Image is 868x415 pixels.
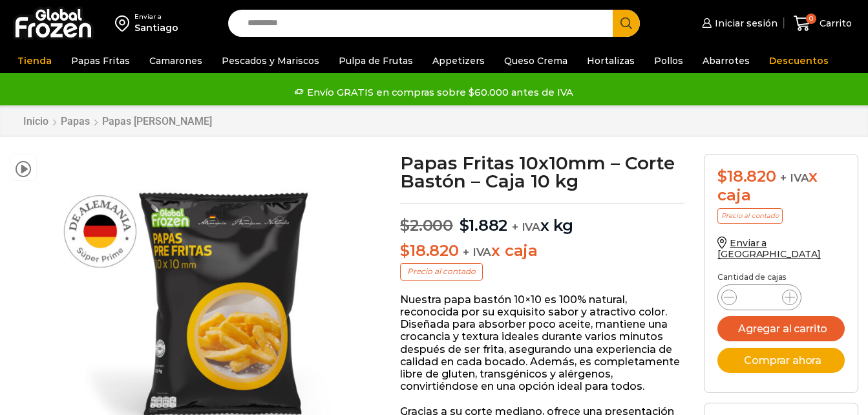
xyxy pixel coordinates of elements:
a: 0 Carrito [790,8,855,39]
a: Pulpa de Frutas [332,48,419,73]
span: + IVA [512,220,540,233]
a: Pescados y Mariscos [215,48,326,73]
a: Papas Fritas [65,48,136,73]
span: $ [400,216,410,235]
a: Pollos [648,48,690,73]
a: Camarones [143,48,209,73]
p: Precio al contado [400,263,483,280]
a: Hortalizas [580,48,641,73]
span: + IVA [463,246,491,259]
img: address-field-icon.svg [115,12,134,34]
h1: Papas Fritas 10x10mm – Corte Bastón – Caja 10 kg [400,154,684,190]
div: Enviar a [134,12,178,21]
a: Descuentos [763,48,835,73]
a: Tienda [11,48,58,73]
a: Papas [PERSON_NAME] [101,115,213,127]
a: Appetizers [426,48,491,73]
span: $ [400,241,410,260]
a: Abarrotes [696,48,756,73]
p: x caja [400,242,684,261]
p: Nuestra papa bastón 10×10 es 100% natural, reconocida por su exquisito sabor y atractivo color. D... [400,293,684,393]
button: Search button [613,10,640,37]
a: Enviar a [GEOGRAPHIC_DATA] [717,237,821,260]
bdi: 2.000 [400,216,453,235]
span: + IVA [780,171,809,184]
span: 0 [806,14,816,24]
a: Iniciar sesión [699,10,778,36]
a: Papas [60,115,90,127]
p: Cantidad de cajas [717,273,845,282]
bdi: 18.820 [717,167,776,186]
nav: Breadcrumb [23,115,213,127]
span: $ [717,167,727,186]
button: Comprar ahora [717,348,845,373]
input: Product quantity [747,288,772,306]
div: x caja [717,167,845,205]
p: x kg [400,203,684,235]
div: Santiago [134,21,178,34]
span: $ [460,216,469,235]
a: Queso Crema [498,48,574,73]
span: Carrito [816,17,852,30]
p: Precio al contado [717,208,783,224]
a: Inicio [23,115,49,127]
bdi: 18.820 [400,241,458,260]
bdi: 1.882 [460,216,508,235]
span: Iniciar sesión [712,17,778,30]
button: Agregar al carrito [717,316,845,341]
